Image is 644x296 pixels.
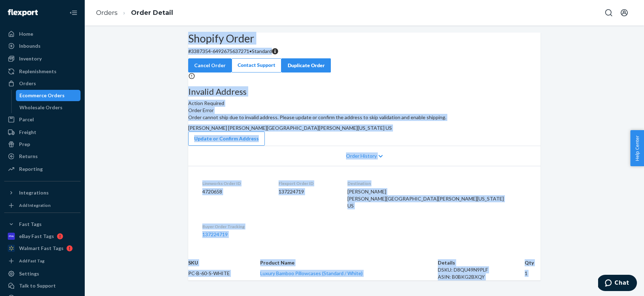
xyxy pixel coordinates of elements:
div: Freight [19,129,36,136]
a: Parcel [4,114,80,125]
div: Fast Tags [19,221,42,228]
dt: Buyer Order Tracking [202,224,267,230]
span: Standard [252,48,272,54]
span: [PERSON_NAME] [PERSON_NAME][GEOGRAPHIC_DATA][PERSON_NAME][US_STATE] US [188,125,392,131]
td: 1 [525,266,541,280]
div: Integrations [19,189,49,196]
a: Freight [4,127,80,138]
h3: Invalid Address [188,87,541,96]
button: Open Search Box [602,6,616,20]
a: Home [4,28,80,40]
a: Returns [4,151,80,162]
a: Inbounds [4,40,80,52]
td: PC-B-60-S-WHITE [188,266,260,280]
a: Walmart Fast Tags [4,243,80,254]
div: Action Required [188,87,541,107]
button: Talk to Support [4,280,80,291]
a: Reporting [4,163,80,175]
a: Orders [4,78,80,89]
div: Orders [19,80,36,87]
div: Parcel [19,116,34,123]
a: Prep [4,139,80,150]
div: Add Fast Tag [19,258,44,264]
div: eBay Fast Tags [19,233,54,240]
button: Cancel Order [188,58,232,72]
dt: Linnworks Order ID [202,180,267,186]
div: Home [19,30,33,37]
span: Order History [346,152,377,159]
button: Open account menu [617,6,631,20]
button: Fast Tags [4,219,80,230]
div: Replenishments [19,68,56,75]
ol: breadcrumbs [90,2,179,23]
dt: Destination [347,180,526,186]
div: Talk to Support [19,282,56,289]
div: Wholesale Orders [19,104,62,111]
a: Contact Support [232,58,281,72]
header: Order Error [188,107,541,114]
div: Inbounds [19,42,41,50]
a: 137224719 [202,231,228,237]
img: Flexport logo [8,9,38,16]
a: Orders [96,9,118,17]
button: Update or Confirm Address [188,132,265,146]
th: Product Name [260,259,437,266]
div: ASIN: B0BKG2BXQY [438,273,525,280]
p: # 3387354-6492675637271 [188,48,541,55]
a: Inventory [4,53,80,64]
div: Returns [19,153,38,160]
button: Help Center [630,130,644,166]
th: Qty [525,259,541,266]
button: Duplicate Order [281,58,331,72]
button: Integrations [4,187,80,198]
div: Inventory [19,55,42,62]
iframe: Opens a widget where you can chat to one of our agents [598,275,637,292]
div: DSKU: D8QU49N9PLF [438,266,525,273]
a: Settings [4,268,80,279]
a: Order Detail [131,9,173,17]
span: • [249,48,252,54]
button: Close Navigation [66,6,80,20]
th: Details [438,259,525,266]
div: Add Integration [19,202,50,208]
div: Duplicate Order [287,62,325,69]
div: Ecommerce Orders [19,92,65,99]
a: eBay Fast Tags [4,231,80,242]
dt: Flexport Order ID [279,180,336,186]
span: [PERSON_NAME] [PERSON_NAME][GEOGRAPHIC_DATA][PERSON_NAME][US_STATE] US [347,188,504,209]
a: Add Fast Tag [4,257,80,265]
p: Order cannot ship due to invalid address. Please update or confirm the address to skip validation... [188,114,541,121]
a: Wholesale Orders [16,102,81,113]
dd: 4720658 [202,188,267,195]
div: Reporting [19,166,43,173]
th: SKU [188,259,260,266]
a: Ecommerce Orders [16,90,81,101]
div: Walmart Fast Tags [19,245,64,252]
a: Replenishments [4,66,80,77]
div: Settings [19,270,39,277]
a: Luxury Bamboo Pillowcases (Standard / White) [260,270,363,276]
h2: Shopify Order [188,33,541,44]
div: Prep [19,141,30,148]
a: Add Integration [4,201,80,210]
dd: 137224719 [279,188,336,195]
